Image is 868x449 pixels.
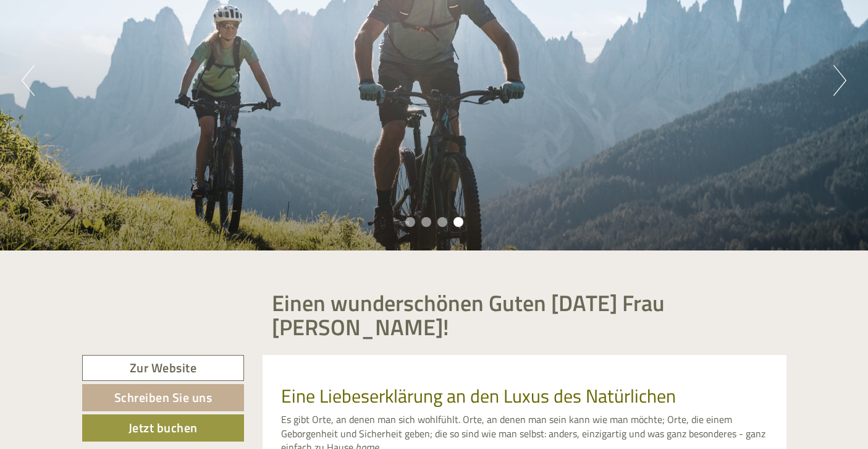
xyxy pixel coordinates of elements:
a: Zur Website [82,355,245,382]
button: Next [833,65,846,96]
button: Previous [22,65,35,96]
span: Eine Liebeserklärung an den Luxus des Natürlichen [281,382,676,410]
a: Schreiben Sie uns [82,384,245,411]
a: Jetzt buchen [82,414,245,442]
h1: Einen wunderschönen Guten [DATE] Frau [PERSON_NAME]! [272,291,777,340]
